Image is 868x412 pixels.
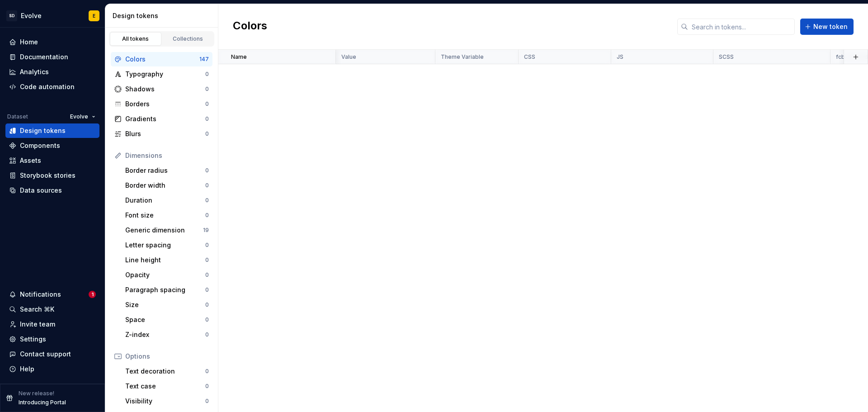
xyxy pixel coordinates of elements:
[70,113,88,120] span: Evolve
[205,383,209,390] div: 0
[125,85,205,94] div: Shadows
[5,65,99,79] a: Analytics
[165,35,211,43] div: Collections
[205,71,209,78] div: 0
[524,53,535,61] p: CSS
[205,100,209,108] div: 0
[800,19,854,35] button: New token
[20,320,55,329] div: Invite team
[125,241,205,250] div: Letter spacing
[20,141,60,150] div: Components
[122,193,212,208] a: Duration0
[5,287,99,302] button: Notifications1
[122,163,212,178] a: Border radius0
[122,178,212,193] a: Border width0
[111,82,212,96] a: Shadows0
[5,332,99,346] a: Settings
[205,256,209,264] div: 0
[125,211,205,220] div: Font size
[813,22,848,31] span: New token
[125,166,205,175] div: Border radius
[205,286,209,294] div: 0
[111,67,212,81] a: Typography0
[125,99,205,109] div: Borders
[122,394,212,408] a: Visibility0
[19,390,54,397] p: New release!
[122,223,212,237] a: Generic dimension19
[5,80,99,94] a: Code automation
[122,313,212,327] a: Space0
[6,10,17,21] div: SD
[5,123,99,138] a: Design tokens
[20,290,61,299] div: Notifications
[125,196,205,205] div: Duration
[20,335,46,344] div: Settings
[205,115,209,123] div: 0
[125,129,205,138] div: Blurs
[5,347,99,361] button: Contact support
[233,19,267,35] h2: Colors
[5,35,99,49] a: Home
[719,53,734,61] p: SCSS
[111,97,212,111] a: Borders0
[125,352,209,361] div: Options
[205,182,209,189] div: 0
[617,53,623,61] p: JS
[5,362,99,376] button: Help
[122,268,212,282] a: Opacity0
[205,331,209,338] div: 0
[20,365,34,374] div: Help
[205,130,209,137] div: 0
[113,35,158,43] div: All tokens
[113,11,214,20] div: Design tokens
[125,70,205,79] div: Typography
[125,382,205,391] div: Text case
[7,113,28,120] div: Dataset
[19,399,66,406] p: Introducing Portal
[111,112,212,126] a: Gradients0
[5,183,99,198] a: Data sources
[122,364,212,379] a: Text decoration0
[341,53,356,61] p: Value
[5,50,99,64] a: Documentation
[5,153,99,168] a: Assets
[125,300,205,309] div: Size
[122,238,212,252] a: Letter spacing0
[5,168,99,183] a: Storybook stories
[125,367,205,376] div: Text decoration
[125,315,205,324] div: Space
[125,397,205,406] div: Visibility
[125,181,205,190] div: Border width
[5,317,99,331] a: Invite team
[125,226,203,235] div: Generic dimension
[89,291,96,298] span: 1
[441,53,484,61] p: Theme Variable
[111,127,212,141] a: Blurs0
[20,52,68,62] div: Documentation
[125,270,205,279] div: Opacity
[205,197,209,204] div: 0
[125,55,199,64] div: Colors
[688,19,795,35] input: Search in tokens...
[122,298,212,312] a: Size0
[205,271,209,279] div: 0
[20,82,75,91] div: Code automation
[205,242,209,249] div: 0
[125,151,209,160] div: Dimensions
[125,256,205,265] div: Line height
[111,52,212,66] a: Colors147
[93,12,95,19] div: E
[122,283,212,297] a: Paragraph spacing0
[5,138,99,153] a: Components
[2,6,103,25] button: SDEvolveE
[205,368,209,375] div: 0
[5,302,99,317] button: Search ⌘K
[205,398,209,405] div: 0
[66,110,99,123] button: Evolve
[125,114,205,123] div: Gradients
[122,253,212,267] a: Line height0
[125,330,205,339] div: Z-index
[122,379,212,393] a: Text case0
[205,316,209,323] div: 0
[205,167,209,174] div: 0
